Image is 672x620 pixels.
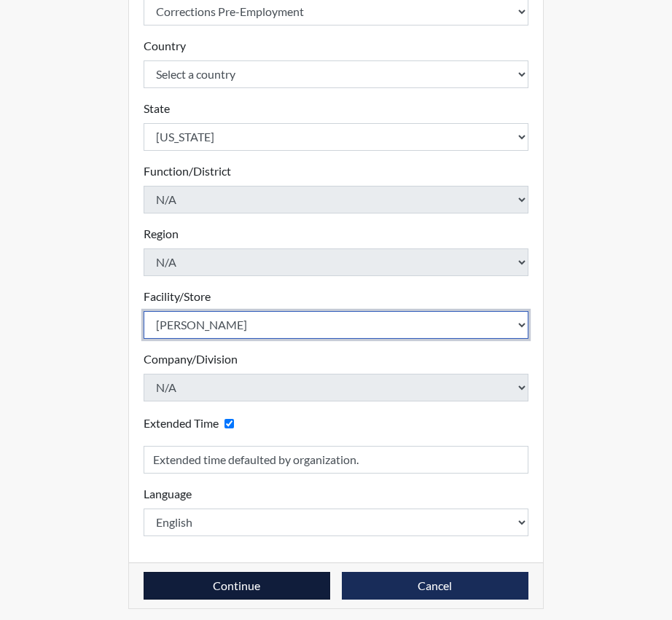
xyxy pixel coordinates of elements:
label: Function/District [144,162,231,180]
label: State [144,100,170,117]
label: Extended Time [144,415,219,432]
button: Cancel [342,572,528,600]
label: Country [144,37,186,55]
input: Reason for Extension [144,446,528,474]
label: Company/Division [144,350,238,368]
button: Continue [144,572,330,600]
label: Facility/Store [144,288,211,305]
div: Checking this box will provide the interviewee with an accomodation of extra time to answer each ... [144,413,240,434]
label: Language [144,485,192,503]
label: Region [144,225,179,243]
